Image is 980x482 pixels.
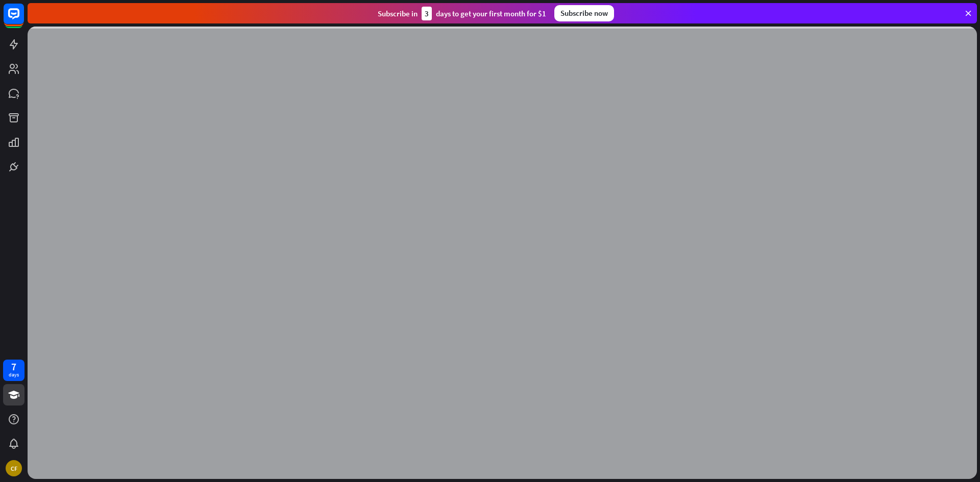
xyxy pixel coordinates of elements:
[378,7,546,20] div: Subscribe in days to get your first month for $1
[554,5,614,21] div: Subscribe now
[422,7,432,20] div: 3
[3,360,24,381] a: 7 days
[9,371,19,378] div: days
[6,460,22,476] div: CF
[11,362,16,371] div: 7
